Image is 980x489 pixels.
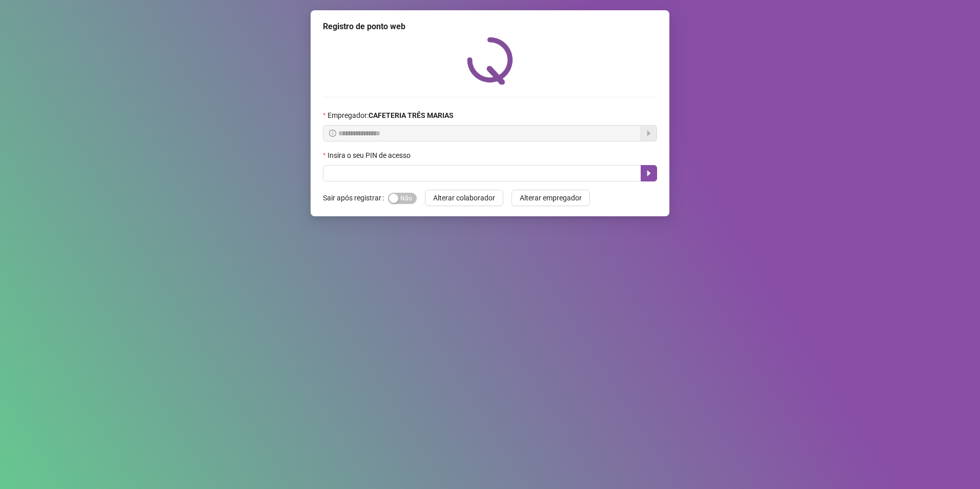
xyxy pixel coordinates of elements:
div: Registro de ponto web [323,21,657,33]
span: info-circle [329,130,336,137]
span: Alterar colaborador [433,192,495,203]
span: caret-right [645,169,653,177]
label: Insira o seu PIN de acesso [323,150,417,161]
strong: CAFETERIA TRÊS MARIAS [369,111,454,119]
label: Sair após registrar [323,190,388,206]
button: Alterar empregador [512,190,590,206]
span: Alterar empregador [520,192,582,203]
img: QRPoint [467,37,513,85]
span: Empregador : [328,110,454,121]
button: Alterar colaborador [425,190,503,206]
